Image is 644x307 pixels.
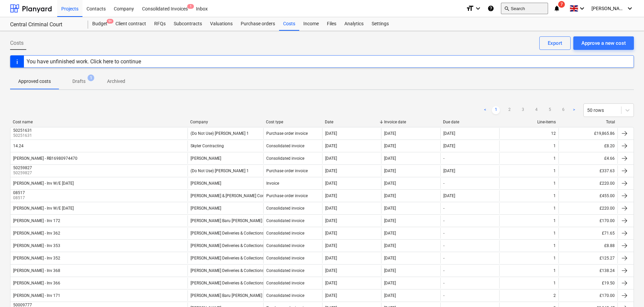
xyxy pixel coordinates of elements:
[548,39,562,48] div: Export
[487,4,494,12] i: Knowledge base
[107,78,125,85] p: Archived
[384,131,396,136] div: [DATE]
[573,36,634,50] button: Approve a new cost
[581,39,626,48] div: Approve a new cost
[107,19,113,24] span: 9+
[384,256,396,260] div: [DATE]
[266,131,308,136] div: Purchase order invoice
[559,106,567,114] a: Page 6
[558,240,617,251] div: £8.88
[443,168,455,173] div: [DATE]
[578,4,586,12] i: keyboard_arrow_down
[384,243,396,248] div: [DATE]
[558,190,617,201] div: £455.00
[191,218,262,223] div: [PERSON_NAME] Baru [PERSON_NAME]
[266,193,308,198] div: Purchase order invoice
[610,275,644,307] iframe: Chat Widget
[558,290,617,301] div: £170.00
[443,293,444,298] div: -
[443,181,444,186] div: -
[558,278,617,288] div: £19.50
[13,231,60,236] div: [PERSON_NAME] - Inv 362
[323,17,340,31] a: Files
[13,181,74,186] div: [PERSON_NAME] - Inv W/E [DATE]
[170,17,206,31] div: Subcontracts
[519,106,527,114] a: Page 3
[384,120,438,124] div: Invoice date
[191,256,264,260] div: [PERSON_NAME] Deliveries & Collections
[279,17,299,31] a: Costs
[88,17,111,31] a: Budget9+
[558,215,617,226] div: £170.00
[191,293,262,298] div: [PERSON_NAME] Baru [PERSON_NAME]
[443,193,455,198] div: [DATE]
[546,106,554,114] a: Page 5
[206,17,237,31] a: Valuations
[10,21,80,28] div: Central Criminal Court
[325,131,337,136] div: [DATE]
[13,144,24,148] div: 14.24
[384,206,396,211] div: [DATE]
[591,6,625,11] span: [PERSON_NAME]
[443,131,455,136] div: [DATE]
[368,17,393,31] a: Settings
[553,168,556,173] div: 1
[443,231,444,236] div: -
[13,293,60,298] div: [PERSON_NAME] - Inv 171
[266,120,320,124] div: Cost type
[13,133,33,139] p: 50251631
[150,17,170,31] div: RFQs
[558,178,617,189] div: £220.00
[325,293,337,298] div: [DATE]
[325,144,337,148] div: [DATE]
[18,78,51,85] p: Approved costs
[553,231,556,236] div: 1
[325,243,337,248] div: [DATE]
[266,268,304,273] div: Consolidated invoice
[191,243,264,248] div: [PERSON_NAME] Deliveries & Collections
[266,156,304,161] div: Consolidated invoice
[551,131,556,136] div: 12
[553,218,556,223] div: 1
[553,281,556,285] div: 1
[72,78,86,85] p: Drafts
[191,231,264,236] div: [PERSON_NAME] Deliveries & Collections
[553,181,556,186] div: 1
[111,17,150,31] div: Client contract
[443,256,444,260] div: -
[340,17,368,31] a: Analytics
[13,206,74,211] div: [PERSON_NAME] - Inv W/E [DATE]
[505,106,513,114] a: Page 2
[266,243,304,248] div: Consolidated invoice
[558,165,617,176] div: £337.63
[191,131,249,136] div: (Do Not Use) [PERSON_NAME] 1
[558,265,617,276] div: £138.24
[443,206,444,211] div: -
[266,293,304,298] div: Consolidated invoice
[384,218,396,223] div: [DATE]
[443,243,444,248] div: -
[266,281,304,285] div: Consolidated invoice
[558,128,617,139] div: £19,865.86
[443,156,444,161] div: -
[266,144,304,148] div: Consolidated invoice
[13,156,77,161] div: [PERSON_NAME] - RB16980974470
[266,218,304,223] div: Consolidated invoice
[553,268,556,273] div: 1
[443,144,455,148] div: [DATE]
[384,168,396,173] div: [DATE]
[325,256,337,260] div: [DATE]
[13,281,60,285] div: [PERSON_NAME] - Inv 366
[237,17,279,31] a: Purchase orders
[481,106,489,114] a: Previous page
[325,206,337,211] div: [DATE]
[191,181,221,186] div: [PERSON_NAME]
[191,144,224,148] div: Skyler Contracting
[299,17,323,31] a: Income
[570,106,578,114] a: Next page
